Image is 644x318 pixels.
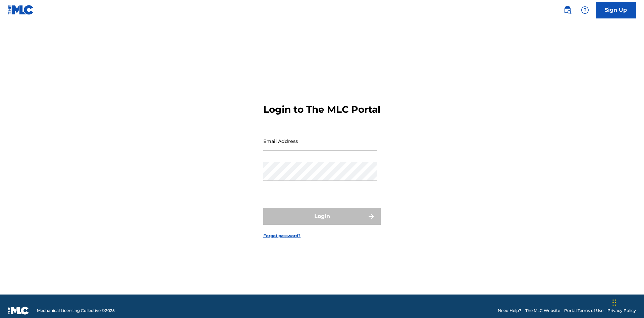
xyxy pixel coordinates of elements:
img: help [581,6,589,14]
span: Mechanical Licensing Collective © 2025 [37,308,115,314]
a: Need Help? [498,308,521,314]
a: The MLC Website [525,308,560,314]
div: Help [578,3,592,17]
a: Privacy Policy [607,308,636,314]
a: Portal Terms of Use [564,308,603,314]
img: MLC Logo [8,5,34,15]
a: Sign Up [596,2,636,18]
h3: Login to The MLC Portal [263,104,380,115]
img: search [563,6,572,14]
a: Forgot password? [263,233,301,239]
a: Public Search [561,3,574,17]
img: logo [8,307,29,315]
div: Drag [612,293,616,313]
iframe: Chat Widget [610,286,644,318]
